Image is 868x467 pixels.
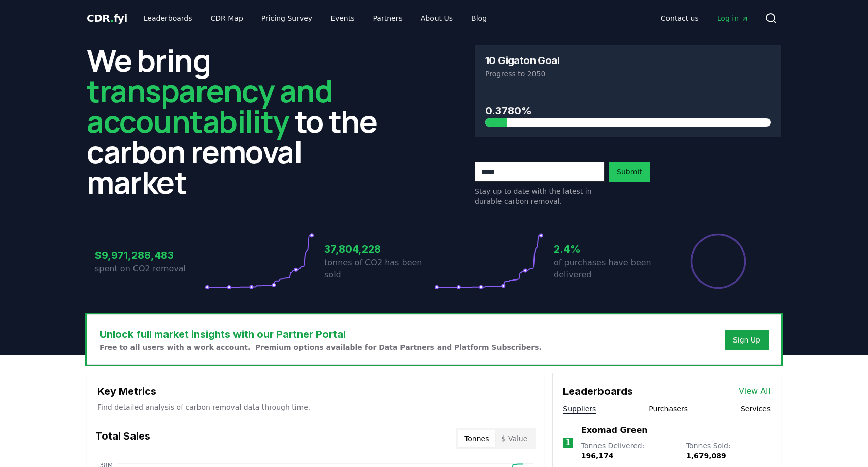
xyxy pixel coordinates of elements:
[495,430,534,447] button: $ Value
[99,327,542,342] h3: Unlock full market insights with our Partner Portal
[485,55,559,66] h3: 10 Gigaton Goal
[95,428,150,449] h3: Total Sales
[609,162,650,182] button: Submit
[95,247,205,263] h3: $9,971,288,483
[653,9,707,27] a: Contact us
[733,335,760,345] a: Sign Up
[413,9,461,27] a: About Us
[322,9,362,27] a: Events
[686,441,771,461] p: Tonnes Sold :
[709,9,757,27] a: Log in
[136,9,201,27] a: Leaderboards
[717,13,749,23] span: Log in
[739,385,771,397] a: View All
[99,342,542,352] p: Free to all users with a work account. Premium options available for Data Partners and Platform S...
[554,257,663,281] p: of purchases have been delivered
[653,9,757,27] nav: Main
[365,9,411,27] a: Partners
[136,9,495,27] nav: Main
[565,437,571,449] p: 1
[203,9,251,27] a: CDR Map
[87,45,393,197] h2: We bring to the carbon removal market
[581,441,676,461] p: Tonnes Delivered :
[110,12,114,24] span: .
[649,403,688,414] button: Purchasers
[485,103,771,118] h3: 0.3780%
[97,384,533,399] h3: Key Metrics
[324,257,434,281] p: tonnes of CO2 has been sold
[253,9,320,27] a: Pricing Survey
[463,9,495,27] a: Blog
[475,186,605,206] p: Stay up to date with the latest in durable carbon removal.
[458,430,495,447] button: Tonnes
[95,263,205,275] p: spent on CO2 removal
[725,330,769,350] button: Sign Up
[324,241,434,257] h3: 37,804,228
[87,12,127,24] span: CDR fyi
[690,233,747,290] div: Percentage of sales delivered
[87,70,332,142] span: transparency and accountability
[563,403,596,414] button: Suppliers
[97,402,533,412] p: Find detailed analysis of carbon removal data through time.
[87,11,127,25] a: CDR.fyi
[581,424,648,437] a: Exomad Green
[686,452,726,460] span: 1,679,089
[563,384,633,399] h3: Leaderboards
[741,403,771,414] button: Services
[485,69,771,79] p: Progress to 2050
[554,241,663,257] h3: 2.4%
[581,452,614,460] span: 196,174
